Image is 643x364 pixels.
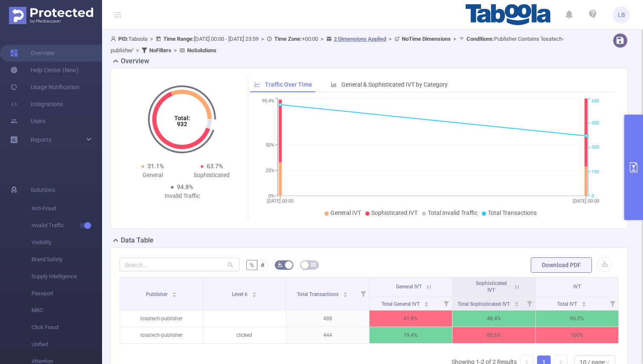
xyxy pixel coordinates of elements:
[531,257,592,273] button: Download PDF
[31,251,102,268] span: Brand Safety
[174,115,190,121] tspan: Total:
[149,47,171,54] b: No Filters
[343,294,347,296] i: icon: caret-down
[370,327,452,343] p: 19.4%
[31,136,51,143] span: Reports
[331,82,337,87] i: icon: bar-chart
[10,96,63,113] a: Integrations
[10,62,79,79] a: Help Center (New)
[265,81,312,88] span: Traffic Over Time
[119,258,239,271] input: Search...
[592,193,594,199] tspan: 0
[148,36,156,42] span: >
[148,163,164,169] span: 31.1%
[177,121,187,127] tspan: 932
[592,99,599,104] tspan: 600
[515,300,519,303] i: icon: caret-up
[334,36,386,42] u: 2 Dimensions Applied
[172,294,176,296] i: icon: caret-down
[428,209,478,216] span: Total Invalid Traffic
[31,131,51,148] a: Reports
[146,291,169,297] span: Publisher
[203,327,286,343] p: clicked
[118,36,128,42] b: PID:
[592,169,599,175] tspan: 150
[311,262,316,267] i: icon: table
[370,310,452,327] p: 41.8%
[278,262,283,267] i: icon: bg-colors
[581,300,586,305] div: Sort
[268,193,274,199] tspan: 0%
[424,300,429,303] i: icon: caret-up
[266,142,274,148] tspan: 50%
[451,36,459,42] span: >
[172,291,177,296] div: Sort
[581,303,586,306] i: icon: caret-down
[120,310,203,327] p: losatech-publisher
[618,6,625,23] span: LB
[10,45,55,62] a: Overview
[153,192,212,200] div: Invalid Traffic
[341,81,448,88] span: General & Sophisticated IVT by Category
[252,291,257,293] i: icon: caret-up
[274,36,302,42] b: Time Zone:
[266,168,274,173] tspan: 25%
[343,291,348,296] div: Sort
[286,310,369,327] p: 488
[452,310,535,327] p: 48.4%
[573,284,581,290] span: IVT
[440,296,452,310] i: Filter menu
[467,36,494,42] b: Conditions :
[31,217,102,234] span: Invalid Traffic
[381,301,421,307] span: Total General IVT
[111,36,564,54] span: Taboola [DATE] 00:00 - [DATE] 23:59 +00:00
[252,291,257,296] div: Sort
[606,296,618,310] i: Filter menu
[452,327,535,343] p: 80.6%
[557,301,578,307] span: Total IVT
[254,82,260,87] i: icon: line-chart
[172,291,176,293] i: icon: caret-up
[515,303,519,306] i: icon: caret-down
[318,36,326,42] span: >
[31,302,102,319] span: MRC
[171,47,179,54] span: >
[330,209,361,216] span: General IVT
[514,300,519,305] div: Sort
[524,296,535,310] i: Filter menu
[261,262,265,268] span: #
[286,327,369,343] p: 444
[10,113,46,130] a: Users
[458,301,511,307] span: Total Sophisticated IVT
[573,198,599,204] tspan: [DATE] 00:00
[424,300,429,305] div: Sort
[232,291,249,297] span: Level 6
[259,36,267,42] span: >
[396,284,422,290] span: General IVT
[262,99,274,104] tspan: 95.4%
[9,7,93,24] img: Protected Media
[207,163,223,169] span: 63.7%
[177,183,193,190] span: 94.8%
[31,319,102,336] span: Click Fraud
[120,327,203,343] p: losatech-publisher
[536,310,619,327] p: 90.2%
[267,198,293,204] tspan: [DATE] 00:00
[10,79,80,96] a: Usage Notification
[31,234,102,251] span: Visibility
[121,56,149,66] h2: Overview
[182,171,241,180] div: Sophisticated
[31,285,102,302] span: Passport
[488,209,537,216] span: Total Transactions
[123,171,182,180] div: General
[111,36,118,42] i: icon: user
[357,277,369,310] i: Filter menu
[31,336,102,353] span: Unified
[250,262,254,268] span: %
[592,145,599,150] tspan: 300
[252,294,257,296] i: icon: caret-down
[121,235,154,245] h2: Data Table
[476,280,507,293] span: Sophisticated IVT
[31,181,55,198] span: Solutions
[163,36,194,42] b: Time Range:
